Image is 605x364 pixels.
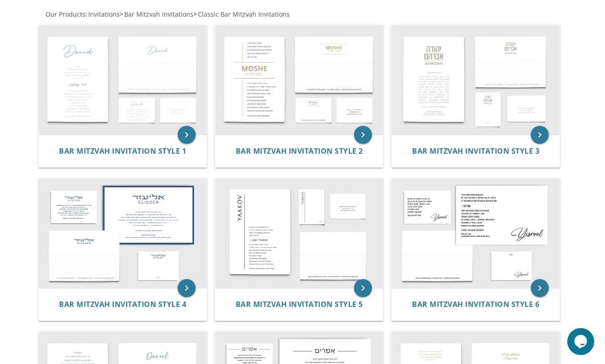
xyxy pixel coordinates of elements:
span: Bar Mitzvah Invitation Style 2 [236,146,363,156]
span: Bar Mitzvah Invitation Style 5 [236,299,363,309]
a: Bar Mitzvah Invitation Style 2 [236,147,363,155]
img: Bar Mitzvah Invitation Style 5 [215,178,383,289]
iframe: chat widget [567,328,596,355]
a: Bar Mitzvah Invitation Style 1 [59,147,186,155]
span: Bar Mitzvah Invitation Style 1 [59,146,186,156]
img: Bar Mitzvah Invitation Style 4 [39,178,206,289]
span: Invitations [88,10,120,18]
a: Invitations [87,10,120,18]
a: Bar Mitzvah Invitation Style 6 [412,300,539,309]
img: Bar Mitzvah Invitation Style 1 [39,25,206,135]
a: keyboard_arrow_right [531,279,549,297]
div: : [38,10,303,19]
a: keyboard_arrow_right [531,126,549,144]
a: keyboard_arrow_right [354,126,372,144]
a: Bar Mitzvah Invitation Style 3 [412,147,539,155]
img: Bar Mitzvah Invitation Style 3 [392,25,560,135]
img: Bar Mitzvah Invitation Style 6 [392,178,560,289]
a: keyboard_arrow_right [178,279,196,297]
span: Bar Mitzvah Invitation Style 4 [59,299,186,309]
span: Bar Mitzvah Invitation Style 6 [412,299,539,309]
span: Classic Bar Mitzvah Invitations [198,10,290,18]
a: Our Products [45,10,85,18]
a: keyboard_arrow_right [354,279,372,297]
a: Bar Mitzvah Invitations [123,10,193,18]
span: Bar Mitzvah Invitation Style 3 [412,146,539,156]
span: > [120,10,193,18]
a: Classic Bar Mitzvah Invitations [197,10,290,18]
a: keyboard_arrow_right [178,126,196,144]
span: > [193,10,290,18]
a: Bar Mitzvah Invitation Style 5 [236,300,363,309]
a: Bar Mitzvah Invitation Style 4 [59,300,186,309]
img: Bar Mitzvah Invitation Style 2 [215,25,383,135]
span: Bar Mitzvah Invitations [124,10,193,18]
